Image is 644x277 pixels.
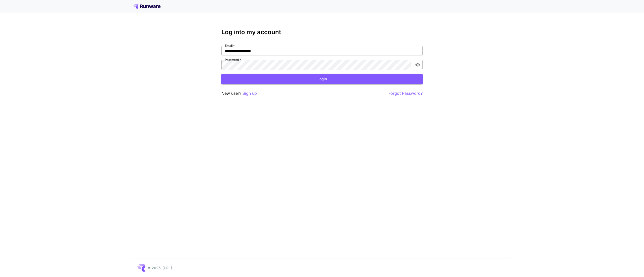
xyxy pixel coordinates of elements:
[388,90,423,97] button: Forgot Password?
[147,265,172,270] p: © 2025, [URL]
[221,29,423,36] h3: Log into my account
[225,58,241,62] label: Password
[221,90,257,97] p: New user?
[243,90,257,97] button: Sign up
[221,74,423,84] button: Login
[413,60,422,69] button: toggle password visibility
[225,43,235,48] label: Email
